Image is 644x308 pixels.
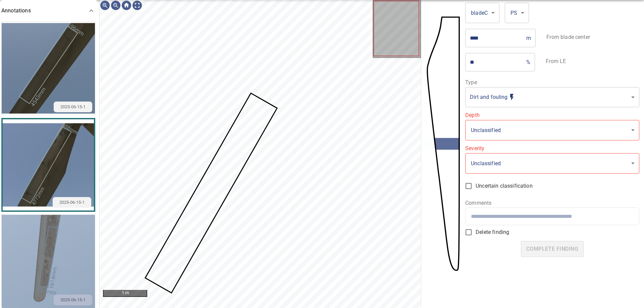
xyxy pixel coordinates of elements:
[3,119,94,210] img: Cropped image of finding key Los_Llanos/T6/3380fe90-78de-11f0-96d1-4d5609f8abd1. Inspection 2025-...
[465,120,639,140] div: Unclassified
[505,2,529,23] div: PS
[476,228,509,236] span: Delete finding
[56,104,90,110] span: 2025-06-15-1
[2,22,95,115] button: 2025-06-15-1
[465,113,639,118] label: Depth
[470,126,628,134] div: Unclassified
[526,59,530,65] p: %
[2,215,95,308] img: Cropped image of finding key Los_Llanos/T6/3380fe90-78de-11f0-96d1-4d5609f8abd1. Inspection 2025-...
[526,35,531,41] p: m
[470,159,628,168] div: Unclassified
[470,9,489,17] div: bladeC
[2,215,95,308] button: 2025-06-15-1
[476,182,533,190] span: Uncertain classification
[465,80,639,85] label: Type
[465,146,639,151] label: Severity
[465,153,639,174] div: Unclassified
[462,179,634,193] label: Select this if you're unsure about the classification and it may need further review, reinspectio...
[2,22,95,115] img: Cropped image of finding key Los_Llanos/T6/3380fe90-78de-11f0-96d1-4d5609f8abd1. Inspection 2025-...
[55,199,89,206] span: 2025-06-15-1
[1,7,31,15] p: Annotations
[465,200,639,206] label: Comments
[465,2,499,23] div: bladeC
[465,87,639,107] div: Dirt and fouling
[3,119,94,210] button: 2025-06-15-1
[470,93,628,101] div: Dirt and fouling
[546,35,590,40] label: From blade center
[546,59,566,64] label: From LE
[56,297,90,303] span: 2025-06-15-1
[509,9,518,17] div: PS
